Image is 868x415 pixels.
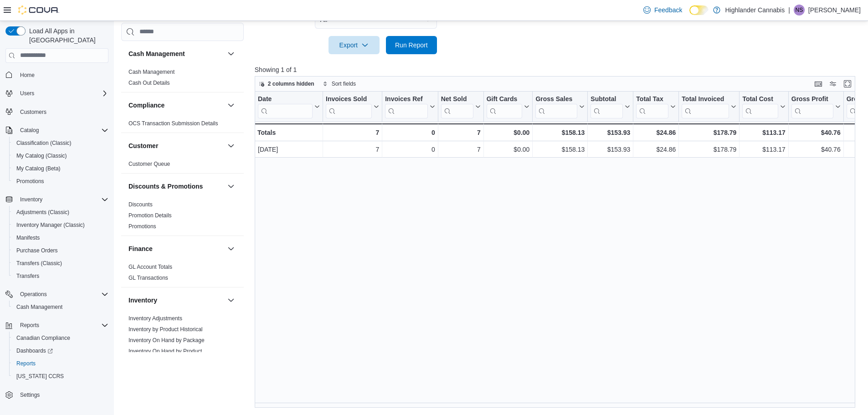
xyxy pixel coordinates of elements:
div: $153.93 [591,144,630,155]
button: My Catalog (Classic) [9,149,112,162]
div: $40.76 [791,144,841,155]
span: Operations [20,291,47,298]
div: 7 [441,144,481,155]
button: Total Invoiced [682,95,736,118]
p: [PERSON_NAME] [808,5,861,15]
div: Totals [257,127,320,138]
button: Gross Profit [791,95,841,118]
button: Finance [226,243,236,254]
span: Feedback [654,5,682,15]
button: Operations [2,288,112,301]
button: Cash Management [9,301,112,313]
span: Cash Management [13,302,108,313]
span: Settings [20,391,40,399]
span: Users [16,88,108,99]
span: 2 columns hidden [268,80,314,87]
button: Date [258,95,320,118]
div: Gross Sales [535,95,577,118]
span: My Catalog (Beta) [13,163,108,174]
div: 7 [326,144,379,155]
a: Manifests [13,232,43,243]
button: Adjustments (Classic) [9,206,112,219]
span: Load All Apps in [GEOGRAPHIC_DATA] [26,26,108,45]
span: Inventory [20,196,42,203]
span: Catalog [20,127,39,134]
a: Inventory Adjustments [128,315,182,322]
div: Gross Sales [535,95,577,103]
a: [US_STATE] CCRS [13,371,67,382]
a: My Catalog (Classic) [13,150,71,161]
span: Classification (Classic) [16,139,72,147]
a: Dashboards [9,344,112,357]
button: Customer [226,140,236,151]
div: $0.00 [486,127,529,138]
div: Total Cost [742,95,778,103]
input: Dark Mode [689,5,709,15]
span: Discounts [128,201,153,208]
span: OCS Transaction Submission Details [128,120,218,127]
span: Transfers (Classic) [16,260,62,267]
span: Promotions [128,223,156,230]
span: Promotions [13,176,108,187]
a: Discounts [128,201,153,208]
span: Sort fields [332,80,356,87]
div: 0 [385,127,435,138]
span: Purchase Orders [16,247,58,254]
button: Cash Management [128,49,224,58]
p: | [788,5,790,15]
button: Inventory Manager (Classic) [9,219,112,231]
button: Inventory [16,194,46,205]
a: OCS Transaction Submission Details [128,120,218,127]
span: Catalog [16,125,108,136]
button: Customer [128,141,224,150]
p: Showing 1 of 1 [255,65,862,74]
button: Transfers [9,270,112,282]
span: Inventory Manager (Classic) [16,221,85,229]
button: Run Report [386,36,437,54]
div: Total Tax [636,95,668,118]
button: Discounts & Promotions [128,182,224,191]
span: Classification (Classic) [13,138,108,149]
h3: Discounts & Promotions [128,182,203,191]
span: Cash Management [16,303,62,311]
a: My Catalog (Beta) [13,163,64,174]
div: $178.79 [682,144,736,155]
button: Invoices Ref [385,95,435,118]
span: [US_STATE] CCRS [16,373,64,380]
div: Gift Card Sales [486,95,522,118]
div: Gross Profit [791,95,833,118]
span: Promotions [16,178,44,185]
span: Customers [16,106,108,118]
button: Enter fullscreen [842,78,853,89]
div: Subtotal [591,95,623,103]
button: Finance [128,244,224,253]
div: Gift Cards [486,95,522,103]
span: Manifests [13,232,108,243]
button: Net Sold [441,95,480,118]
span: Transfers (Classic) [13,258,108,269]
span: Manifests [16,234,40,241]
button: Gift Cards [486,95,529,118]
div: 7 [326,127,379,138]
button: Catalog [16,125,42,136]
a: Customer Queue [128,161,170,167]
div: Invoices Ref [385,95,427,103]
button: Subtotal [591,95,630,118]
button: Users [2,87,112,100]
h3: Cash Management [128,49,185,58]
a: Transfers [13,271,43,282]
a: Adjustments (Classic) [13,207,73,218]
span: My Catalog (Beta) [16,165,61,172]
div: $158.13 [535,127,585,138]
button: Inventory [2,193,112,206]
div: Date [258,95,313,103]
button: Canadian Compliance [9,332,112,344]
span: Dashboards [16,347,53,354]
h3: Customer [128,141,158,150]
button: Promotions [9,175,112,188]
a: GL Account Totals [128,264,172,270]
span: Reports [20,322,39,329]
a: Cash Management [128,69,175,75]
a: Promotion Details [128,212,172,219]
